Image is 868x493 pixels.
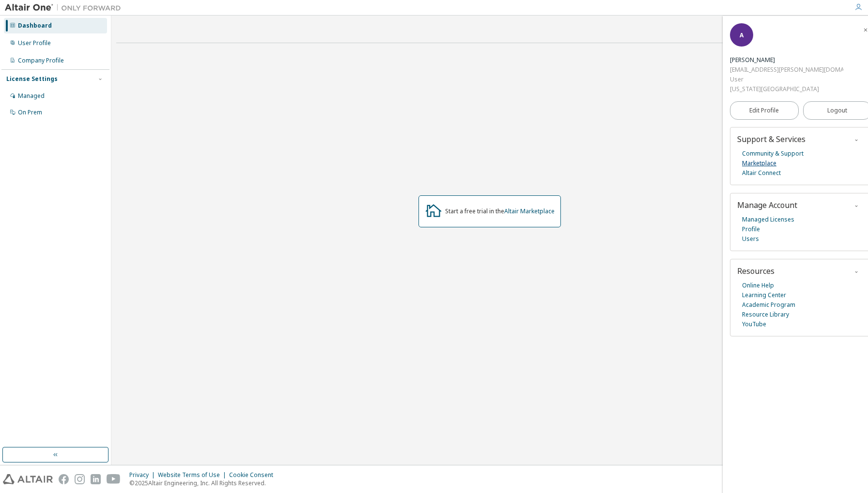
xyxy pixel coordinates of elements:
a: Resource Library [742,310,789,319]
div: Ashlynn Bilich [730,55,843,65]
img: Altair One [5,3,126,13]
a: Altair Marketplace [504,207,555,215]
img: instagram.svg [75,474,85,484]
a: Profile [742,224,760,234]
a: Marketplace [742,159,776,168]
span: Resources [737,266,775,276]
a: Users [742,234,759,244]
span: Logout [827,106,847,115]
div: [EMAIL_ADDRESS][PERSON_NAME][DOMAIN_NAME] [730,65,843,75]
a: Learning Center [742,290,786,300]
a: Altair Connect [742,168,781,178]
a: Academic Program [742,300,795,310]
div: Company Profile [18,57,64,64]
div: Privacy [129,471,158,479]
span: A [740,31,744,39]
div: Website Terms of Use [158,471,229,479]
div: On Prem [18,109,42,116]
a: Community & Support [742,149,804,159]
img: facebook.svg [59,474,69,484]
img: altair_logo.svg [3,474,53,484]
img: linkedin.svg [91,474,101,484]
div: User [730,75,843,84]
div: User Profile [18,39,51,47]
a: YouTube [742,319,766,329]
div: Managed [18,92,45,100]
img: youtube.svg [107,474,121,484]
span: Edit Profile [749,107,779,114]
a: Managed Licenses [742,215,794,224]
div: Dashboard [18,22,52,30]
a: Online Help [742,281,774,290]
div: Cookie Consent [229,471,279,479]
span: Manage Account [737,200,797,210]
p: © 2025 Altair Engineering, Inc. All Rights Reserved. [129,479,279,487]
span: Support & Services [737,134,806,144]
div: [US_STATE][GEOGRAPHIC_DATA] [730,84,843,94]
a: Edit Profile [730,101,799,120]
div: License Settings [6,75,58,83]
div: Start a free trial in the [445,207,555,215]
